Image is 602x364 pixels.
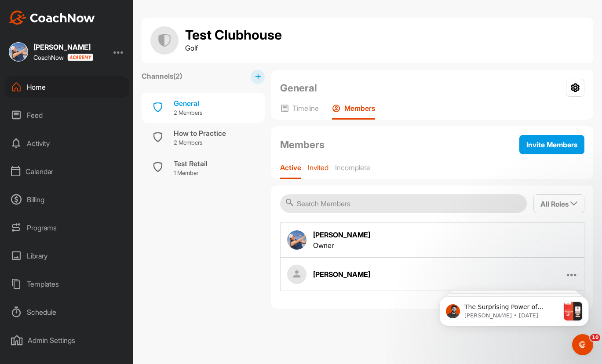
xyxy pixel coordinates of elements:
h1: Test Clubhouse [185,28,282,43]
span: 10 [590,334,600,341]
img: CoachNow acadmey [67,54,93,61]
div: How to Practice [174,128,226,138]
input: Search Members [280,194,527,213]
div: [PERSON_NAME] [313,229,370,240]
p: 2 Members [174,138,226,147]
label: Channels ( 2 ) [142,71,182,81]
img: member [287,230,306,250]
span: All Roles [540,200,577,208]
div: Admin Settings [5,329,129,351]
p: Members [344,104,375,113]
img: member [287,265,306,284]
div: CoachNow [33,54,93,61]
p: Golf [185,43,282,53]
p: Invited [308,163,328,172]
p: Active [280,163,301,172]
p: Incomplete [335,163,370,172]
button: All Roles [533,194,584,213]
p: 2 Members [174,109,202,117]
div: Calendar [5,160,129,182]
img: square_119f45f3f64b748f5e9b5b67bdae6cd5.jpg [9,42,28,62]
div: Schedule [5,301,129,323]
h2: Members [280,137,325,152]
img: group [150,26,179,55]
div: Programs [5,217,129,239]
div: Library [5,245,129,267]
div: Test Retail [174,158,208,169]
div: General [174,98,202,109]
div: Owner [313,240,370,251]
button: Invite Members [519,135,584,154]
div: [PERSON_NAME] [33,44,93,51]
div: Home [5,76,129,98]
h2: General [280,80,317,95]
div: Billing [5,189,129,211]
iframe: Intercom live chat [572,334,593,355]
span: Invite Members [526,140,577,149]
div: [PERSON_NAME] [313,269,370,280]
div: Activity [5,132,129,154]
span: The Surprising Power of Collaboration ​ In this post, I want to focus on collaborating with compl... [38,25,132,119]
p: Timeline [292,104,319,113]
p: Message from Spencer, sent 69w ago [38,33,133,41]
iframe: Intercom notifications message [426,279,602,340]
p: 1 Member [174,169,208,178]
div: Templates [5,273,129,295]
div: Feed [5,104,129,126]
img: CoachNow [9,11,95,25]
